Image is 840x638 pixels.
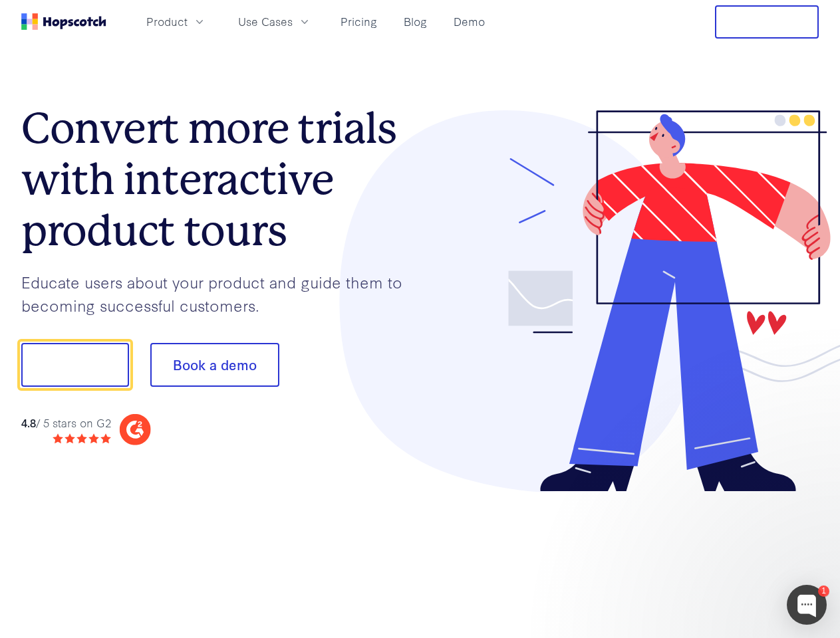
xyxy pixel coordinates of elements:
p: Educate users about your product and guide them to becoming successful customers. [21,270,420,316]
div: 1 [818,585,829,597]
a: Home [21,13,106,30]
button: Show me! [21,343,129,387]
h1: Convert more trials with interactive product tours [21,103,420,256]
button: Free Trial [715,5,819,39]
a: Demo [448,11,490,33]
button: Product [138,11,214,33]
a: Pricing [335,11,382,33]
strong: 4.8 [21,415,36,430]
div: / 5 stars on G2 [21,415,111,431]
button: Use Cases [230,11,319,33]
a: Blog [398,11,432,33]
button: Book a demo [150,343,279,387]
span: Use Cases [238,13,293,30]
span: Product [146,13,188,30]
